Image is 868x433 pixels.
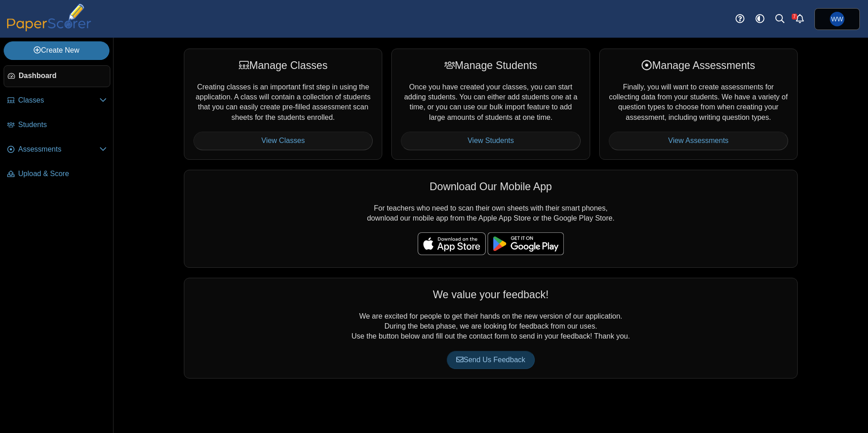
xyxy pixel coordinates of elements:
span: Students [18,120,107,130]
a: Assessments [4,139,110,161]
span: Upload & Score [18,169,107,179]
div: Manage Classes [193,58,373,73]
div: For teachers who need to scan their own sheets with their smart phones, download our mobile app f... [184,170,798,268]
a: View Classes [193,132,373,150]
img: google-play-badge.png [488,232,564,255]
a: Send Us Feedback [447,351,535,369]
div: We value your feedback! [193,287,788,302]
a: PaperScorer [4,25,94,33]
a: Dashboard [4,65,110,87]
div: We are excited for people to get their hands on the new version of our application. During the be... [184,278,798,379]
div: Creating classes is an important first step in using the application. A class will contain a coll... [184,49,382,159]
span: William Whitney [830,12,844,26]
div: Manage Assessments [609,58,788,73]
span: William Whitney [831,16,843,22]
span: Assessments [18,144,99,154]
div: Finally, you will want to create assessments for collecting data from your students. We have a va... [599,49,798,159]
span: Dashboard [19,71,106,81]
span: Classes [18,95,99,105]
a: View Students [401,132,580,150]
img: apple-store-badge.svg [418,232,486,255]
div: Download Our Mobile App [193,179,788,194]
span: Send Us Feedback [456,356,525,364]
img: PaperScorer [4,4,94,31]
a: Create New [4,41,109,59]
a: Classes [4,90,110,112]
a: Alerts [790,9,810,29]
a: View Assessments [609,132,788,150]
a: William Whitney [814,8,860,30]
a: Students [4,114,110,136]
div: Once you have created your classes, you can start adding students. You can either add students on... [391,49,590,159]
a: Upload & Score [4,163,110,185]
div: Manage Students [401,58,580,73]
